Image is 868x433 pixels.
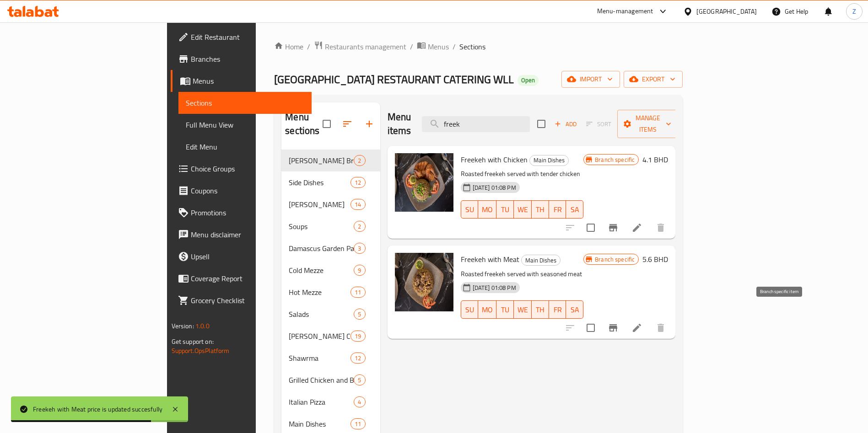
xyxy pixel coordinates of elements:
[178,136,312,158] a: Edit Menu
[350,177,365,188] div: items
[465,303,475,316] span: SU
[191,273,305,284] span: Coverage Report
[186,141,305,152] span: Edit Menu
[289,396,354,407] div: Italian Pizza
[178,114,312,136] a: Full Menu View
[428,41,449,52] span: Menus
[171,48,312,70] a: Branches
[178,92,312,114] a: Sections
[350,418,365,429] div: items
[289,243,354,254] span: Damascus Garden Packages
[289,265,354,276] span: Cold Mezze
[580,117,617,131] span: Select section first
[289,374,354,385] span: Grilled Chicken and Broasted
[521,255,561,266] div: Main Dishes
[602,217,624,239] button: Branch-specific-item
[281,237,380,259] div: Damascus Garden Packages3
[336,113,358,135] span: Sort sections
[570,203,580,216] span: SA
[33,404,162,414] div: Freekeh with Meat price is updated succesfully
[274,41,683,53] nav: breadcrumb
[195,320,210,332] span: 1.0.0
[591,255,638,264] span: Branch specific
[354,156,365,165] span: 2
[191,207,305,218] span: Promotions
[289,331,350,342] span: [PERSON_NAME] Charcoal Grills
[650,217,672,239] button: delete
[351,354,365,363] span: 12
[422,116,530,132] input: search
[281,347,380,369] div: Shawrma12
[351,420,365,428] span: 11
[482,203,493,216] span: MO
[388,110,411,138] h2: Menu items
[281,150,380,171] div: [PERSON_NAME] Breakfast Packages2
[289,177,350,188] div: Side Dishes
[696,6,757,16] div: [GEOGRAPHIC_DATA]
[172,336,214,347] span: Get support on:
[417,41,449,53] a: Menus
[186,97,305,108] span: Sections
[395,153,453,212] img: Freekeh with Chicken
[289,155,354,166] div: Shami Breakfast Packages
[591,155,638,164] span: Branch specific
[281,215,380,237] div: Soups2
[354,243,365,254] div: items
[354,155,365,166] div: items
[532,114,551,134] span: Select section
[522,255,560,266] span: Main Dishes
[186,119,305,130] span: Full Menu View
[171,267,312,289] a: Coverage Report
[553,119,578,129] span: Add
[172,320,194,332] span: Version:
[461,300,479,319] button: SU
[570,303,580,316] span: SA
[465,203,475,216] span: SU
[642,253,668,266] h6: 5.6 BHD
[535,303,545,316] span: TH
[191,32,305,43] span: Edit Restaurant
[529,155,569,166] div: Main Dishes
[350,331,365,342] div: items
[469,283,520,292] span: [DATE] 01:08 PM
[631,74,675,85] span: export
[289,309,354,320] span: Salads
[514,200,532,219] button: WE
[289,331,350,342] div: Shami Charcoal Grills
[281,369,380,391] div: Grilled Chicken and Broasted5
[532,300,549,319] button: TH
[354,244,365,253] span: 3
[351,332,365,341] span: 19
[478,300,496,319] button: MO
[171,26,312,48] a: Edit Restaurant
[597,6,653,17] div: Menu-management
[171,202,312,224] a: Promotions
[281,303,380,325] div: Salads5
[354,265,365,276] div: items
[354,266,365,275] span: 9
[461,268,584,280] p: Roasted freekeh served with seasoned meat
[172,345,230,357] a: Support.OpsPlatform
[461,153,528,166] span: Freekeh with Chicken
[289,221,354,232] div: Soups
[281,325,380,347] div: [PERSON_NAME] Charcoal Grills19
[461,168,584,180] p: Roasted freekeh served with tender chicken
[350,287,365,298] div: items
[354,309,365,320] div: items
[289,418,350,429] div: Main Dishes
[500,303,510,316] span: TU
[453,41,456,52] li: /
[354,221,365,232] div: items
[191,251,305,262] span: Upsell
[289,199,350,210] span: [PERSON_NAME]
[274,69,514,90] span: [GEOGRAPHIC_DATA] RESTAURANT CATERING WLL
[171,246,312,267] a: Upsell
[518,303,528,316] span: WE
[561,71,620,88] button: import
[350,199,365,210] div: items
[532,200,549,219] button: TH
[191,295,305,306] span: Grocery Checklist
